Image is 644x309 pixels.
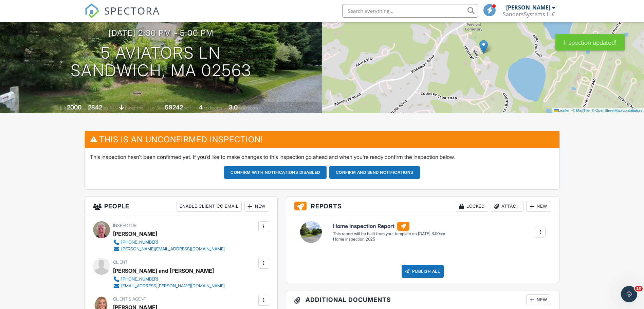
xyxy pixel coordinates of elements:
div: 4 [199,104,203,111]
h3: [DATE] 2:30 pm - 5:00 pm [108,28,214,38]
span: bathrooms [239,105,258,110]
span: Lot Size [150,105,164,110]
input: Search everything... [342,4,478,18]
a: © OpenStreetMap contributors [592,108,642,112]
div: [PHONE_NUMBER] [121,240,158,245]
div: 3.0 [229,104,238,111]
img: Marker [479,40,488,54]
span: SPECTORA [104,3,160,18]
span: bedrooms [204,105,222,110]
span: basement [125,105,143,110]
div: This report will be built from your template on [DATE] 3:00am [333,231,445,236]
span: sq. ft. [103,105,113,110]
div: SandersSystems LLC [503,11,555,18]
a: © MapTiler [572,108,591,112]
div: 2842 [88,104,102,111]
div: Home Inspection 2025 [333,236,445,242]
div: Attach [491,201,523,212]
div: New [526,201,551,212]
div: New [244,201,269,212]
button: Confirm with notifications disabled [224,166,327,179]
a: [PHONE_NUMBER] [113,276,225,283]
span: | [570,108,571,112]
div: 2000 [67,104,81,111]
div: [PERSON_NAME] and [PERSON_NAME] [113,266,214,276]
span: sq.ft. [184,105,192,110]
div: Inspection updated! [555,34,625,50]
h1: 5 Aviators Ln Sandwich, MA 02563 [71,44,252,80]
h3: Reports [286,197,559,216]
span: Client [113,260,128,265]
iframe: Intercom live chat [621,286,637,302]
div: [PERSON_NAME][EMAIL_ADDRESS][DOMAIN_NAME] [121,246,225,252]
span: Built [58,105,66,110]
div: Publish All [402,265,444,278]
div: New [526,294,551,305]
div: 59242 [165,104,183,111]
div: [PERSON_NAME] [113,229,157,239]
h6: Home Inspection Report [333,222,445,231]
div: [EMAIL_ADDRESS][PERSON_NAME][DOMAIN_NAME] [121,283,225,289]
p: This inspection hasn't been confirmed yet. If you'd like to make changes to this inspection go ah... [90,153,554,161]
div: [PERSON_NAME] [506,4,550,11]
div: [PHONE_NUMBER] [121,276,158,282]
a: [PHONE_NUMBER] [113,239,225,246]
span: Client's Agent [113,296,146,302]
img: The Best Home Inspection Software - Spectora [85,3,99,18]
span: Inspector [113,223,136,228]
div: Enable Client CC Email [177,201,242,212]
span: 10 [635,286,643,291]
h3: People [85,197,277,216]
a: Leaflet [554,108,569,112]
a: [EMAIL_ADDRESS][PERSON_NAME][DOMAIN_NAME] [113,283,225,289]
h3: This is an Unconfirmed Inspection! [85,131,559,148]
a: [PERSON_NAME][EMAIL_ADDRESS][DOMAIN_NAME] [113,246,225,252]
div: Locked [456,201,488,212]
a: SPECTORA [85,9,160,23]
button: Confirm and send notifications [329,166,420,179]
